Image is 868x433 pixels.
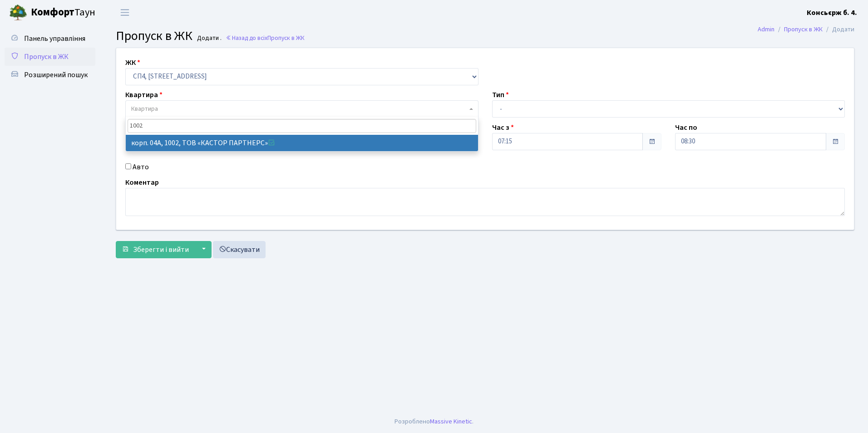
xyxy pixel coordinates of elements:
li: Додати [823,25,854,34]
label: Квартира [125,89,163,100]
a: Консьєрж б. 4. [807,7,857,18]
img: logo.png [9,4,27,22]
a: Пропуск в ЖК [5,48,95,66]
span: Панель управління [24,34,85,44]
li: корп. 04А, 1002, ТОВ «КАСТОР ПАРТНЕРС» [126,135,478,151]
small: Додати . [195,34,222,42]
span: Таун [31,5,95,20]
label: Час по [675,122,697,133]
label: Коментар [125,177,159,188]
b: Консьєрж б. 4. [807,8,857,18]
div: Розроблено . [395,417,473,427]
a: Панель управління [5,30,95,48]
a: Massive Kinetic [430,417,472,426]
a: Назад до всіхПропуск в ЖК [226,34,305,42]
span: Квартира [131,104,158,113]
label: Тип [492,89,509,100]
label: Час з [492,122,514,133]
span: Пропуск в ЖК [267,34,305,42]
button: Переключити навігацію [113,5,136,20]
b: Комфорт [31,5,74,20]
a: Admin [758,25,774,34]
button: Зберегти і вийти [116,241,195,258]
a: Скасувати [213,241,266,258]
nav: breadcrumb [744,20,868,39]
span: Зберегти і вийти [133,245,189,255]
span: Розширений пошук [24,70,88,80]
a: Розширений пошук [5,66,95,84]
span: Пропуск в ЖК [116,27,192,45]
label: Авто [133,162,149,172]
label: ЖК [125,57,140,68]
a: Пропуск в ЖК [784,25,823,34]
span: Пропуск в ЖК [24,52,69,62]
